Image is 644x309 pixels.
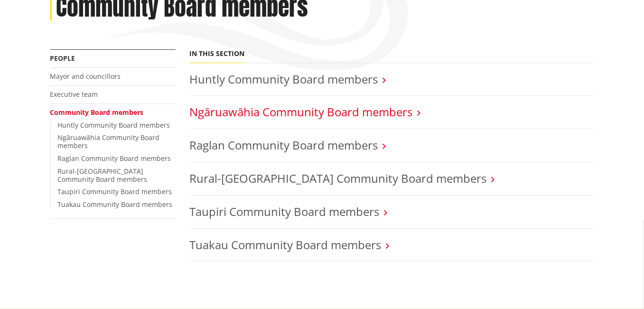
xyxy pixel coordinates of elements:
[190,237,382,253] a: Tuakau Community Board members
[600,269,635,303] iframe: Messenger Launcher
[190,104,413,120] a: Ngāruawāhia Community Board members
[190,170,487,186] a: Rural-[GEOGRAPHIC_DATA] Community Board members
[190,71,378,87] a: Huntly Community Board members
[58,167,148,184] a: Rural-[GEOGRAPHIC_DATA] Community Board members
[190,50,245,58] h5: In this section
[50,54,75,63] a: People
[50,90,98,99] a: Executive team
[58,154,171,163] a: Raglan Community Board members
[190,137,378,153] a: Raglan Community Board members
[50,72,121,81] a: Mayor and councillors
[50,108,144,117] a: Community Board members
[58,200,173,209] a: Tuakau Community Board members
[58,133,160,150] a: Ngāruawāhia Community Board members
[58,187,172,196] a: Taupiri Community Board members
[58,121,170,130] a: Huntly Community Board members
[190,204,380,219] a: Taupiri Community Board members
